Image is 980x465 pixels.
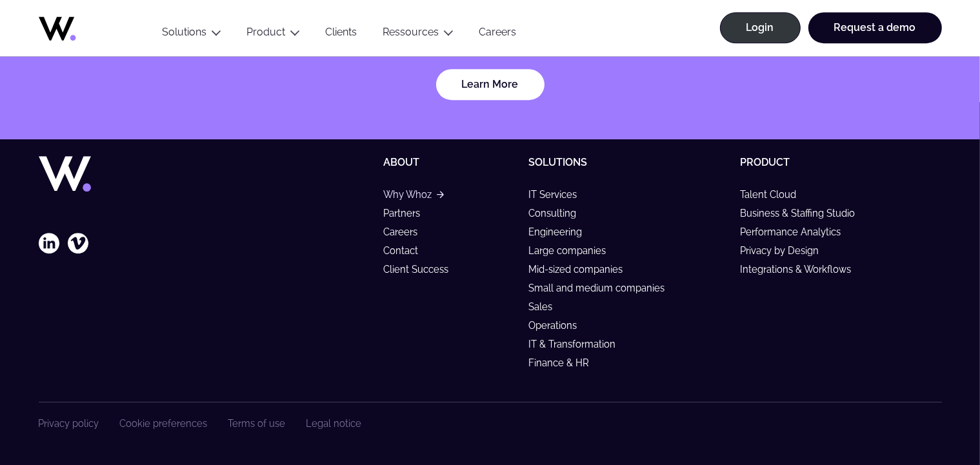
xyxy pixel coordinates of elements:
a: Clients [313,26,370,43]
a: Mid-sized companies [529,264,635,275]
a: Client Success [383,264,460,275]
a: Request a demo [808,12,942,43]
nav: Footer Navigation [39,418,362,429]
a: IT & Transformation [529,339,628,350]
a: Operations [529,320,589,331]
a: Small and medium companies [529,282,677,293]
a: Business & Staffing Studio [741,208,867,219]
a: Large companies [529,245,618,256]
a: Terms of use [228,418,286,429]
a: Product [247,26,286,38]
a: IT Services [529,189,589,200]
a: Sales [529,301,565,312]
a: Cookie preferences [120,418,208,429]
button: Ressources [370,26,466,43]
button: Product [234,26,313,43]
a: Consulting [529,208,588,219]
a: Privacy by Design [741,245,831,256]
a: Login [720,12,801,43]
a: Finance & HR [529,357,601,368]
a: Careers [383,226,429,237]
a: Product [741,156,790,168]
h5: Solutions [529,156,730,168]
a: Careers [466,26,530,43]
a: Integrations & Workflows [741,264,863,275]
a: Ressources [383,26,439,38]
a: Learn More [436,69,545,100]
a: Legal notice [306,418,362,429]
h5: About [383,156,518,168]
button: Solutions [150,26,234,43]
a: Contact [383,245,430,256]
a: Engineering [529,226,594,237]
a: Partners [383,208,432,219]
iframe: Chatbot [895,380,962,447]
a: Performance Analytics [741,226,853,237]
a: Talent Cloud [741,189,808,200]
a: Why Whoz [383,189,443,200]
a: Privacy policy [39,418,99,429]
